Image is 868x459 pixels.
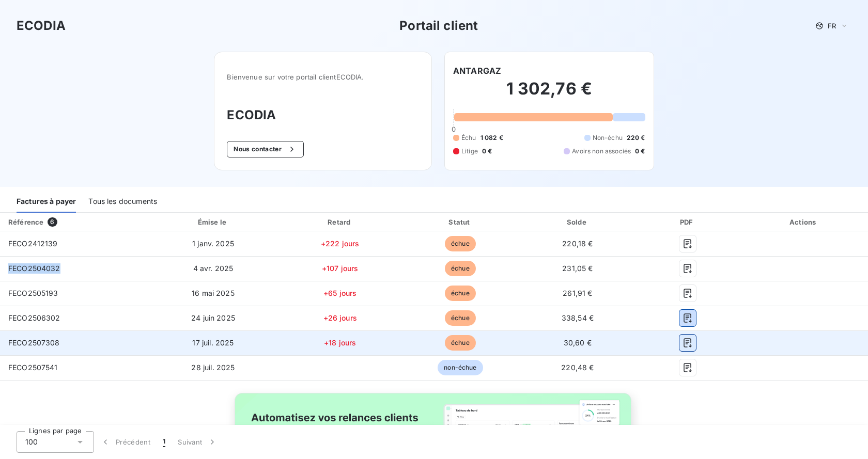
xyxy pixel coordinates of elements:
h2: 1 302,76 € [453,78,645,109]
span: Échu [461,133,476,143]
span: 1 [163,437,165,447]
span: FECO2412139 [8,239,58,248]
div: Solde [522,217,633,227]
div: Tous les documents [88,191,157,213]
div: Factures à payer [17,191,76,213]
span: 261,91 € [563,289,592,297]
div: Émise le [149,217,277,227]
h6: ANTARGAZ [453,65,501,77]
span: Litige [461,147,478,156]
span: 231,05 € [562,264,593,273]
span: 4 avr. 2025 [193,264,234,273]
span: FECO2506302 [8,313,60,322]
span: 1 082 € [481,133,503,143]
span: échue [445,335,476,351]
span: 16 mai 2025 [192,289,235,297]
span: 24 juin 2025 [191,313,235,322]
span: échue [445,286,476,301]
span: +18 jours [324,338,356,347]
span: 17 juil. 2025 [192,338,234,347]
div: Actions [741,217,866,227]
span: FECO2504032 [8,264,60,273]
span: Bienvenue sur votre portail client ECODIA . [227,73,419,81]
span: +222 jours [321,239,360,248]
button: Suivant [172,431,224,453]
span: échue [445,236,476,251]
span: 220 € [627,133,645,143]
span: 0 € [635,147,645,156]
span: +26 jours [323,313,357,322]
span: FECO2507541 [8,363,58,372]
span: 220,48 € [561,363,594,372]
h3: ECODIA [227,106,419,124]
span: FECO2507308 [8,338,60,347]
span: non-échue [438,360,483,375]
span: 100 [25,437,38,447]
span: +107 jours [322,264,359,273]
span: Non-échu [593,133,623,143]
h3: ECODIA [17,17,66,35]
button: Précédent [94,431,157,453]
div: Référence [8,218,43,226]
span: 1 janv. 2025 [192,239,234,248]
div: Statut [403,217,518,227]
div: PDF [638,217,737,227]
span: Avoirs non associés [572,147,631,156]
button: Nous contacter [227,141,303,157]
span: +65 jours [323,289,357,297]
span: 338,54 € [562,313,594,322]
div: Retard [282,217,399,227]
span: 220,18 € [562,239,593,248]
span: échue [445,261,476,276]
span: FECO2505193 [8,289,58,297]
span: FR [828,22,836,30]
span: 6 [48,217,57,227]
button: 1 [157,431,172,453]
span: 28 juil. 2025 [191,363,235,372]
span: 30,60 € [564,338,592,347]
h3: Portail client [399,17,478,35]
span: 0 [452,125,456,133]
span: 0 € [482,147,492,156]
span: échue [445,310,476,326]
